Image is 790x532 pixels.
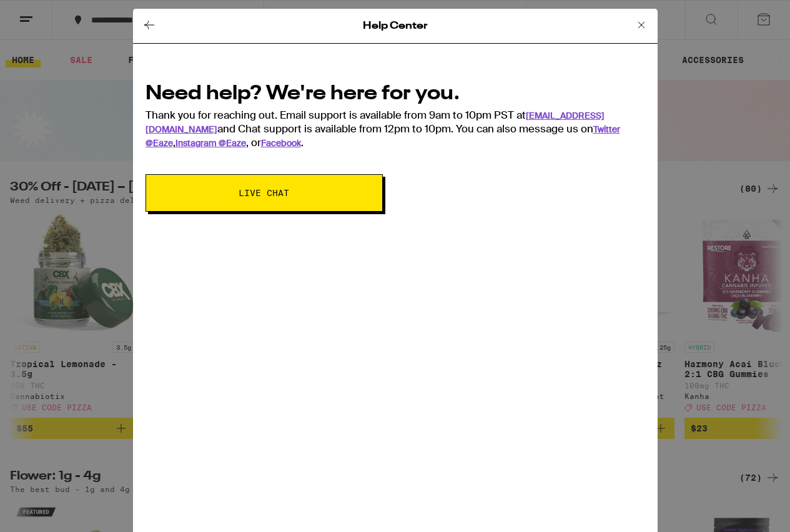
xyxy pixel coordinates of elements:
[146,80,645,108] h2: Need help? We're here for you.
[239,189,289,197] span: Live Chat
[133,9,658,44] div: Help Center
[175,137,246,149] a: Instagram @Eaze
[146,80,645,149] div: Thank you for reaching out. Email support is available from 9am to 10pm PST at and Chat support i...
[261,137,301,149] a: Facebook
[146,174,383,212] button: Live Chat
